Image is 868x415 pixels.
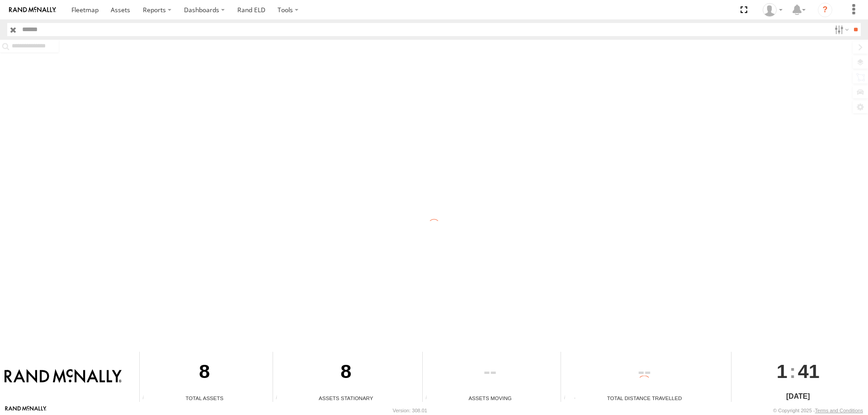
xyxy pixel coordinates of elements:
[423,394,557,402] div: Assets Moving
[561,394,727,402] div: Total Distance Travelled
[140,395,153,402] div: Total number of Enabled Assets
[831,23,850,36] label: Search Filter Options
[777,352,788,391] span: 1
[773,408,863,413] div: © Copyright 2025 -
[5,369,122,384] img: Rand McNally
[731,352,865,391] div: :
[815,408,863,413] a: Terms and Conditions
[273,395,287,402] div: Total number of assets current stationary.
[140,352,269,394] div: 8
[798,352,820,391] span: 41
[273,352,419,394] div: 8
[393,408,427,413] div: Version: 308.01
[561,395,575,402] div: Total distance travelled by all assets within specified date range and applied filters
[423,395,436,402] div: Total number of assets current in transit.
[759,3,786,17] div: Chase Tanke
[5,406,47,415] a: Visit our Website
[731,391,865,402] div: [DATE]
[9,7,56,13] img: rand-logo.svg
[273,394,419,402] div: Assets Stationary
[818,3,832,17] i: ?
[140,394,269,402] div: Total Assets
